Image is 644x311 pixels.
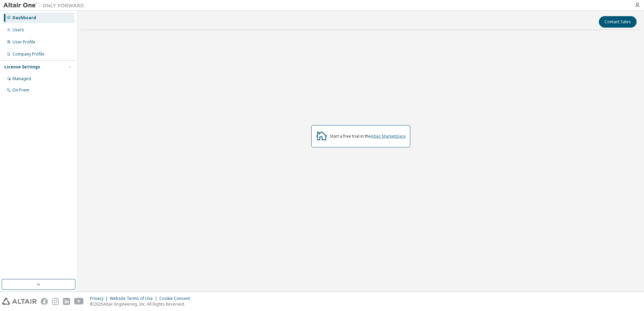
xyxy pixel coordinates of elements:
div: Users [12,27,24,33]
div: Dashboard [12,15,36,21]
div: Managed [12,76,31,81]
div: Company Profile [12,51,44,57]
p: © 2025 Altair Engineering, Inc. All Rights Reserved. [90,301,194,307]
div: Start a free trial in the [330,134,406,139]
div: Privacy [90,296,110,301]
button: Contact Sales [599,16,637,28]
img: linkedin.svg [63,298,70,305]
img: instagram.svg [52,298,59,305]
img: Altair One [3,2,88,9]
div: On Prem [12,88,29,93]
div: User Profile [12,39,35,45]
img: facebook.svg [41,298,48,305]
div: Website Terms of Use [110,296,159,301]
div: Cookie Consent [159,296,194,301]
a: Altair Marketplace [371,133,406,139]
img: youtube.svg [74,298,84,305]
div: License Settings [4,64,40,70]
img: altair_logo.svg [2,298,37,305]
